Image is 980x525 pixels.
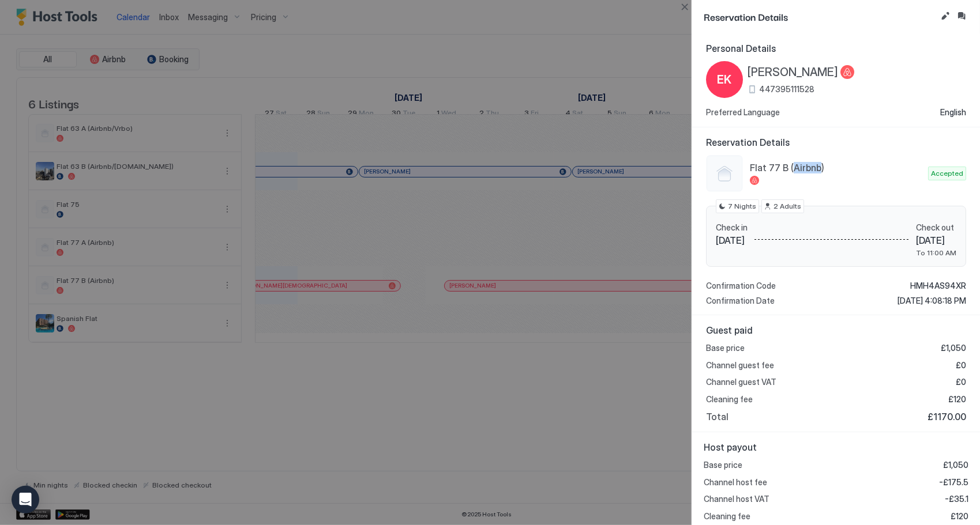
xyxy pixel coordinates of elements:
[706,43,966,54] span: Personal Details
[759,84,814,95] span: 447395111528
[706,281,776,291] span: Confirmation Code
[898,296,966,306] span: [DATE] 4:08:18 PM
[938,9,952,23] button: Edit reservation
[706,394,753,405] span: Cleaning fee
[706,360,774,371] span: Channel guest fee
[716,235,748,246] span: [DATE]
[955,9,968,23] button: Inbox
[706,107,780,118] span: Preferred Language
[943,460,968,470] span: £1,050
[774,201,801,211] span: 2 Adults
[706,411,729,422] span: Total
[12,486,39,513] div: Open Intercom Messenger
[951,511,968,522] span: £120
[704,477,767,488] span: Channel host fee
[941,343,966,353] span: £1,050
[706,296,775,306] span: Confirmation Date
[704,9,936,24] span: Reservation Details
[748,65,838,80] span: [PERSON_NAME]
[704,441,968,453] span: Host payout
[916,248,956,257] span: To 11:00 AM
[940,107,966,118] span: English
[716,222,748,233] span: Check in
[718,71,732,88] span: EK
[728,201,756,211] span: 7 Nights
[706,137,966,148] span: Reservation Details
[931,168,963,179] span: Accepted
[706,343,745,353] span: Base price
[956,360,966,371] span: £0
[916,235,956,246] span: [DATE]
[704,494,769,504] span: Channel host VAT
[910,281,966,291] span: HMH4AS94XR
[704,511,750,522] span: Cleaning fee
[939,477,968,488] span: -£175.5
[948,394,966,405] span: £120
[956,377,966,387] span: £0
[704,460,742,470] span: Base price
[706,324,966,336] span: Guest paid
[750,162,923,173] span: Flat 77 B (Airbnb)
[945,494,968,504] span: -£35.1
[916,222,956,233] span: Check out
[928,411,966,422] span: £1170.00
[706,377,776,387] span: Channel guest VAT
